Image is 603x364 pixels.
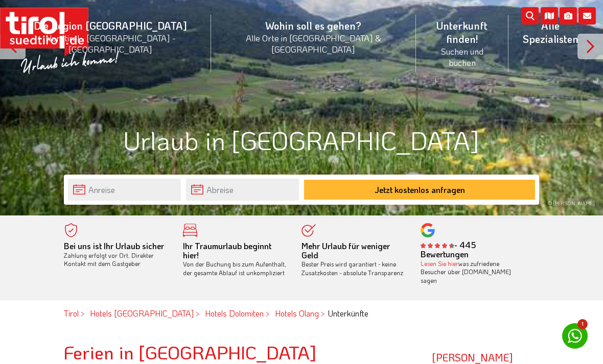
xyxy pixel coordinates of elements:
[301,242,405,277] div: Bester Preis wird garantiert - keine Zusatzkosten - absolute Transparenz
[324,308,368,319] li: Unterkünfte
[560,7,577,25] i: Fotogalerie
[304,180,535,200] button: Jetzt kostenlos anfragen
[22,32,199,55] small: Nordtirol - [GEOGRAPHIC_DATA] - [GEOGRAPHIC_DATA]
[223,32,404,55] small: Alle Orte in [GEOGRAPHIC_DATA] & [GEOGRAPHIC_DATA]
[275,308,319,319] a: Hotels Olang
[421,259,524,285] div: was zufriedene Besucher über [DOMAIN_NAME] sagen
[183,240,271,260] b: Ihr Traumurlaub beginnt hier!
[64,342,416,362] h2: Ferien in [GEOGRAPHIC_DATA]
[64,242,168,268] div: Zahlung erfolgt vor Ort. Direkter Kontakt mit dem Gastgeber
[562,323,588,349] a: 1
[10,8,211,66] a: Die Region [GEOGRAPHIC_DATA]Nordtirol - [GEOGRAPHIC_DATA] - [GEOGRAPHIC_DATA]
[577,319,588,329] span: 1
[416,8,508,79] a: Unterkunft finden!Suchen und buchen
[421,259,458,268] a: Lesen Sie hier
[64,308,79,319] a: Tirol
[64,126,539,154] h1: Urlaub in [GEOGRAPHIC_DATA]
[428,45,496,68] small: Suchen und buchen
[541,7,558,25] i: Karte öffnen
[64,240,164,251] b: Bei uns ist Ihr Urlaub sicher
[301,240,390,260] b: Mehr Urlaub für weniger Geld
[183,242,287,277] div: Von der Buchung bis zum Aufenthalt, der gesamte Ablauf ist unkompliziert
[508,8,593,57] a: Alle Spezialisten
[578,7,596,25] i: Kontakt
[186,179,299,201] input: Abreise
[205,308,264,319] a: Hotels Dolomiten
[68,179,181,201] input: Anreise
[90,308,194,319] a: Hotels [GEOGRAPHIC_DATA]
[211,8,416,66] a: Wohin soll es gehen?Alle Orte in [GEOGRAPHIC_DATA] & [GEOGRAPHIC_DATA]
[421,239,476,259] b: - 445 Bewertungen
